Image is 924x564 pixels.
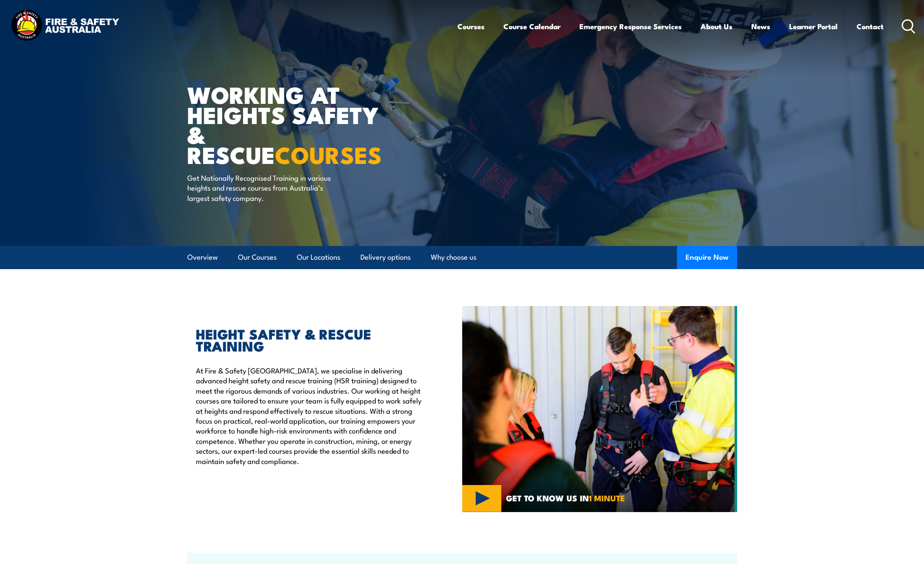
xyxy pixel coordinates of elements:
h2: HEIGHT SAFETY & RESCUE TRAINING [196,327,423,352]
a: Emergency Response Services [579,15,682,38]
strong: 1 MINUTE [589,491,625,504]
a: Overview [187,246,218,269]
a: Courses [457,15,485,38]
a: Delivery options [360,246,411,269]
a: News [751,15,770,38]
p: Get Nationally Recognised Training in various heights and rescue courses from Australia’s largest... [187,173,344,203]
span: GET TO KNOW US IN [506,494,625,502]
a: Learner Portal [789,15,838,38]
button: Enquire Now [677,246,737,269]
a: Our Locations [297,246,340,269]
strong: COURSES [275,136,382,172]
a: Why choose us [431,246,476,269]
a: Contact [857,15,884,38]
a: Course Calendar [503,15,561,38]
a: About Us [701,15,732,38]
p: At Fire & Safety [GEOGRAPHIC_DATA], we specialise in delivering advanced height safety and rescue... [196,365,423,466]
h1: WORKING AT HEIGHTS SAFETY & RESCUE [187,84,399,164]
a: Our Courses [238,246,277,269]
img: Fire & Safety Australia offer working at heights courses and training [462,306,737,512]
